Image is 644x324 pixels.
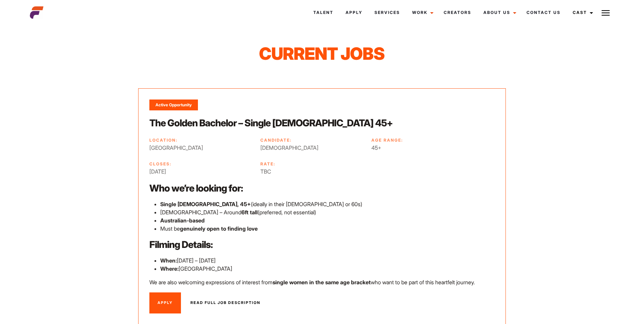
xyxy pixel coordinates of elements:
a: Contact Us [520,3,567,22]
a: Services [368,3,406,22]
strong: Location: [149,138,178,143]
a: Cast [567,3,597,22]
p: We are also welcoming expressions of interest from who want to be part of this heartfelt journey. [149,278,495,286]
span: [GEOGRAPHIC_DATA] [149,144,253,152]
a: About Us [477,3,520,22]
strong: genuinely open to finding love [180,225,258,232]
h1: Current Jobs [153,43,491,64]
span: 45+ [371,144,475,152]
h3: Who we’re looking for: [149,182,495,195]
span: [DATE] [149,167,253,176]
li: [GEOGRAPHIC_DATA] [160,265,495,273]
a: Read full job description [182,292,269,313]
strong: When: [160,257,177,264]
strong: 6ft tall [241,209,258,216]
a: Work [406,3,438,22]
h2: The Golden Bachelor – Single [DEMOGRAPHIC_DATA] 45+ [149,116,495,129]
li: [DEMOGRAPHIC_DATA] – Around (preferred, not essential) [160,208,495,216]
a: Talent [307,3,339,22]
strong: Where: [160,265,179,272]
li: (ideally in their [DEMOGRAPHIC_DATA] or 60s) [160,200,495,208]
strong: Closes: [149,161,171,166]
a: Creators [438,3,477,22]
strong: single women in the same age bracket [273,279,371,286]
a: Apply [149,292,181,313]
img: Burger icon [602,9,610,17]
li: Must be [160,224,495,233]
strong: Single [DEMOGRAPHIC_DATA], 45+ [160,201,251,208]
span: TBC [260,167,364,176]
strong: Australian-based [160,217,205,224]
span: [DEMOGRAPHIC_DATA] [260,144,364,152]
img: cropped-aefm-brand-fav-22-square.png [30,6,43,19]
li: [DATE] – [DATE] [160,256,495,265]
strong: Age Range: [371,138,403,143]
strong: Candidate: [260,138,292,143]
strong: Rate: [260,161,275,166]
h3: Filming Details: [149,238,495,251]
div: Active Opportunity [149,100,198,110]
a: Apply [339,3,368,22]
